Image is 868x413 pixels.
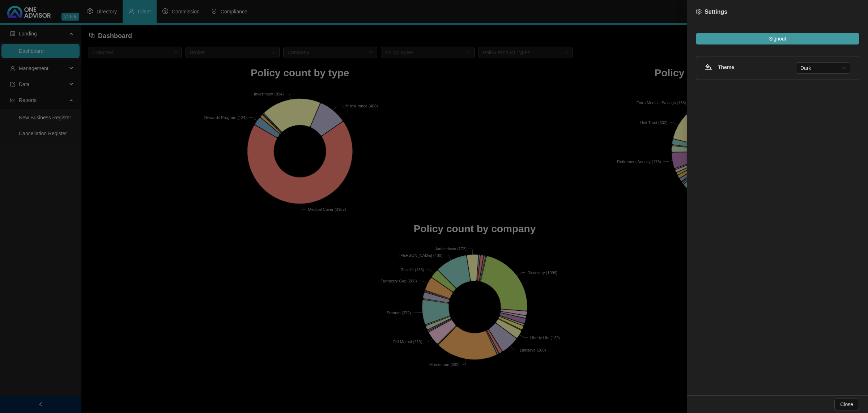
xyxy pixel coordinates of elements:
[769,35,786,43] span: Signout
[718,63,796,71] h4: Theme
[834,399,859,410] button: Close
[705,63,712,71] span: bg-colors
[696,9,702,14] span: setting
[696,33,859,44] button: Signout
[800,63,846,73] span: Dark
[705,9,727,15] span: Settings
[840,400,853,408] span: Close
